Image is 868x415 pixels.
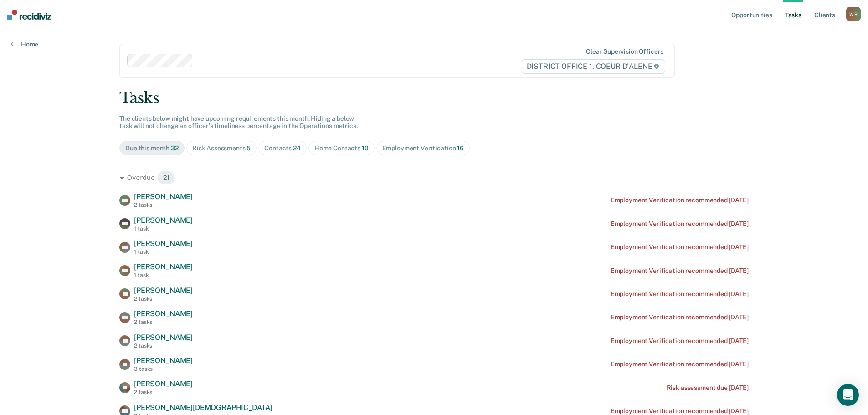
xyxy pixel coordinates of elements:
[667,384,749,392] div: Risk assessment due [DATE]
[314,144,369,152] div: Home Contacts
[247,144,251,152] span: 5
[611,243,749,251] div: Employment Verification recommended [DATE]
[134,286,193,295] span: [PERSON_NAME]
[134,343,193,349] div: 2 tasks
[586,48,663,56] div: Clear supervision officers
[134,202,193,208] div: 2 tasks
[611,337,749,345] div: Employment Verification recommended [DATE]
[125,144,179,152] div: Due this month
[134,249,193,255] div: 1 task
[611,407,749,415] div: Employment Verification recommended [DATE]
[134,389,193,395] div: 2 tasks
[611,290,749,298] div: Employment Verification recommended [DATE]
[611,196,749,204] div: Employment Verification recommended [DATE]
[382,144,464,152] div: Employment Verification
[134,239,193,248] span: [PERSON_NAME]
[119,170,749,185] div: Overdue 21
[134,216,193,225] span: [PERSON_NAME]
[134,225,193,232] div: 1 task
[134,379,193,388] span: [PERSON_NAME]
[134,296,193,302] div: 2 tasks
[611,360,749,368] div: Employment Verification recommended [DATE]
[7,10,51,20] img: Recidiviz
[457,144,464,152] span: 16
[134,272,193,278] div: 1 task
[134,262,193,271] span: [PERSON_NAME]
[521,59,666,74] span: DISTRICT OFFICE 1, COEUR D'ALENE
[134,366,193,372] div: 3 tasks
[611,220,749,228] div: Employment Verification recommended [DATE]
[837,384,859,406] div: Open Intercom Messenger
[119,115,358,130] span: The clients below might have upcoming requirements this month. Hiding a below task will not chang...
[11,40,38,48] a: Home
[192,144,251,152] div: Risk Assessments
[846,7,861,21] div: W R
[134,309,193,318] span: [PERSON_NAME]
[134,333,193,342] span: [PERSON_NAME]
[264,144,301,152] div: Contacts
[134,319,193,325] div: 2 tasks
[293,144,301,152] span: 24
[846,7,861,21] button: WR
[362,144,369,152] span: 10
[134,403,272,412] span: [PERSON_NAME][DEMOGRAPHIC_DATA]
[611,313,749,321] div: Employment Verification recommended [DATE]
[157,170,175,185] span: 21
[171,144,179,152] span: 32
[611,267,749,275] div: Employment Verification recommended [DATE]
[134,356,193,365] span: [PERSON_NAME]
[119,89,749,108] div: Tasks
[134,192,193,201] span: [PERSON_NAME]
